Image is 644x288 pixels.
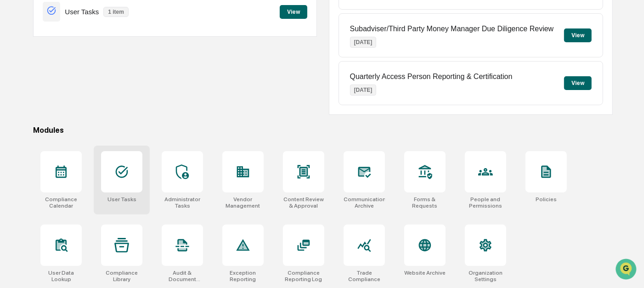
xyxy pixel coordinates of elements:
div: Compliance Reporting Log [283,270,324,282]
a: 🔎Data Lookup [6,177,62,193]
a: Powered byPylon [65,202,111,209]
div: 🖐️ [9,164,17,171]
iframe: Open customer support [615,258,639,282]
div: Website Archive [404,270,446,276]
p: Quarterly Access Person Reporting & Certification [350,73,513,81]
span: Pylon [91,203,111,209]
button: Start new chat [156,73,167,84]
div: Modules [33,126,613,135]
div: Policies [536,196,557,203]
div: 🗄️ [67,164,74,171]
button: See all [142,100,167,111]
div: Compliance Calendar [40,196,82,209]
div: We're available if you need us! [41,79,126,87]
a: 🖐️Preclearance [6,159,63,176]
a: View [280,7,307,16]
span: Data Lookup [18,181,58,190]
div: Exception Reporting [222,270,264,282]
div: People and Permissions [465,196,506,209]
div: Organization Settings [465,270,506,282]
span: [DATE] [81,125,100,132]
button: View [280,5,307,19]
div: Forms & Requests [404,196,446,209]
div: User Tasks [107,196,136,203]
p: [DATE] [350,85,377,96]
div: Communications Archive [344,196,385,209]
p: Subadviser/Third Party Money Manager Due Diligence Review [350,25,554,33]
span: [PERSON_NAME] [28,125,74,132]
div: 🔎 [9,181,17,189]
p: User Tasks [65,8,99,16]
div: Vendor Management [222,196,264,209]
img: 1746055101610-c473b297-6a78-478c-a979-82029cc54cd1 [9,70,26,87]
div: Start new chat [41,70,151,79]
div: User Data Lookup [40,270,82,282]
button: View [564,28,592,42]
div: Compliance Library [101,270,142,282]
p: [DATE] [350,37,377,48]
span: Attestations [76,163,114,172]
div: Administrator Tasks [162,196,203,209]
div: Content Review & Approval [283,196,324,209]
p: 1 item [103,7,129,17]
img: 8933085812038_c878075ebb4cc5468115_72.jpg [19,70,36,87]
a: 🗄️Attestations [63,159,118,176]
p: How can we help? [9,19,167,34]
div: Trade Compliance [344,270,385,282]
div: Past conversations [9,102,62,109]
span: • [76,125,79,132]
span: Preclearance [18,163,59,172]
img: Jack Rasmussen [9,116,24,131]
button: View [564,76,592,90]
img: 1746055101610-c473b297-6a78-478c-a979-82029cc54cd1 [18,125,26,133]
div: Audit & Document Logs [162,270,203,282]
